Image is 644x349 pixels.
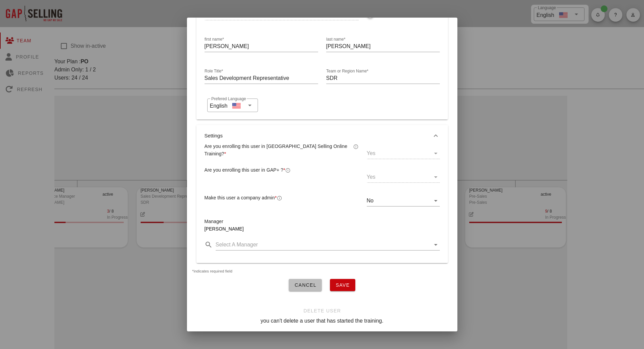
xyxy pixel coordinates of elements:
[211,96,246,102] label: Prefered Language
[330,279,355,291] button: Save
[187,317,457,325] div: you can't delete a user that has started the training.
[205,194,277,201] div: Make this user a company admin
[205,69,223,74] label: Role Title*
[196,125,448,147] button: Settings
[205,219,223,224] label: Manager
[205,37,224,42] label: first name*
[326,69,368,74] label: Team or Region Name*
[207,99,258,112] div: Prefered LanguageEnglish
[192,269,233,273] small: *indicates required field
[367,195,440,206] div: No
[210,100,228,110] div: English
[367,198,374,204] div: No
[326,37,345,42] label: last name*
[335,282,350,288] span: Save
[294,282,316,288] span: Cancel
[216,239,430,250] input: Select A Manager
[205,226,244,232] span: [PERSON_NAME]
[205,166,285,174] div: Are you enrolling this user in GAP+ ?
[205,143,353,157] div: Are you enrolling this user in [GEOGRAPHIC_DATA] Selling Online Training?
[289,279,322,291] button: Cancel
